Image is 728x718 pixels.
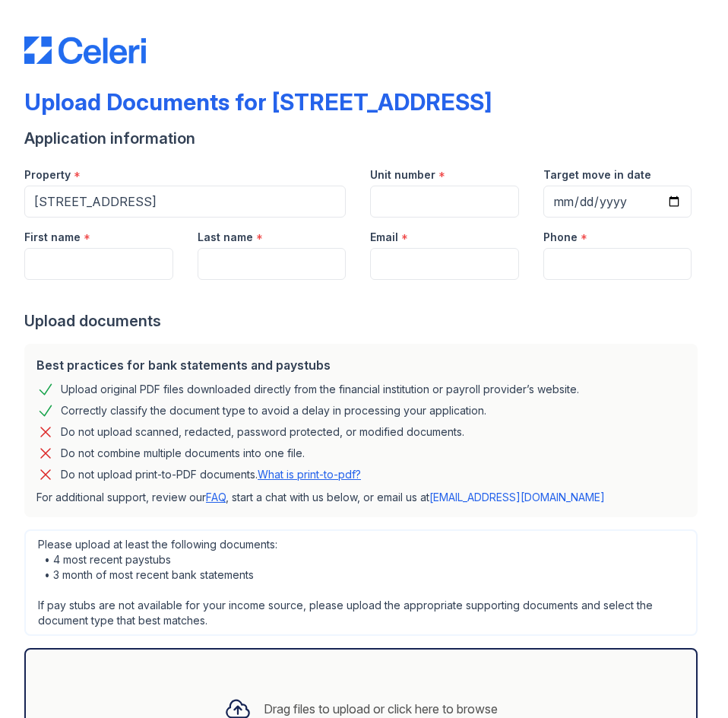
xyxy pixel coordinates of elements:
label: Phone [543,230,578,245]
div: Upload documents [24,310,704,332]
p: Do not upload print-to-PDF documents. [61,467,361,482]
a: [EMAIL_ADDRESS][DOMAIN_NAME] [429,491,605,504]
div: Application information [24,128,704,149]
div: Upload Documents for [STREET_ADDRESS] [24,88,492,116]
div: Do not upload scanned, redacted, password protected, or modified documents. [61,423,464,441]
div: Drag files to upload or click here to browse [264,700,498,718]
p: For additional support, review our , start a chat with us below, or email us at [36,490,685,505]
label: Target move in date [543,167,651,183]
label: First name [24,230,81,245]
label: Email [370,230,398,245]
div: Do not combine multiple documents into one file. [61,444,305,462]
a: What is print-to-pdf? [258,468,361,481]
div: Upload original PDF files downloaded directly from the financial institution or payroll provider’... [61,380,579,399]
div: Correctly classify the document type to avoid a delay in processing your application. [61,402,486,420]
label: Unit number [370,167,435,183]
a: FAQ [206,491,226,504]
div: Best practices for bank statements and paystubs [36,356,685,374]
label: Last name [198,230,253,245]
label: Property [24,167,71,183]
div: Please upload at least the following documents: • 4 most recent paystubs • 3 month of most recent... [24,529,698,636]
img: CE_Logo_Blue-a8612792a0a2168367f1c8372b55b34899dd931a85d93a1a3d3e32e68fde9ad4.png [24,37,146,64]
